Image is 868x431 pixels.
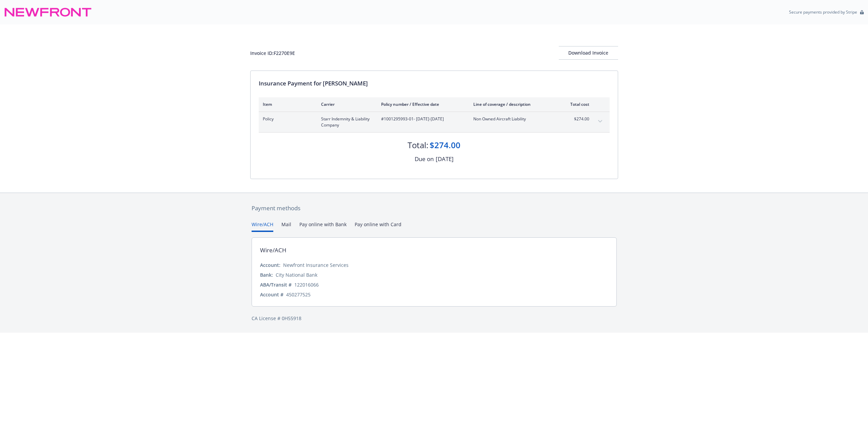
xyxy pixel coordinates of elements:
[281,221,291,232] button: Mail
[263,101,310,107] div: Item
[381,101,462,107] div: Policy number / Effective date
[259,79,610,88] div: Insurance Payment for [PERSON_NAME]
[260,271,273,278] div: Bank:
[294,281,319,288] div: 122016066
[260,246,287,255] div: Wire/ACH
[789,9,857,15] p: Secure payments provided by Stripe
[355,221,401,232] button: Pay online with Card
[321,101,370,107] div: Carrier
[381,116,462,122] span: #1001295993-01 - [DATE]-[DATE]
[430,139,460,151] div: $274.00
[408,139,428,151] div: Total:
[473,116,553,122] span: Non Owned Aircraft Liability
[260,261,280,269] div: Account:
[252,204,617,213] div: Payment methods
[415,155,434,163] div: Due on
[595,116,606,127] button: expand content
[250,50,295,57] div: Invoice ID: F2270E9E
[321,116,370,128] span: Starr Indemnity & Liability Company
[260,291,283,298] div: Account #
[473,101,553,107] div: Line of coverage / description
[299,221,347,232] button: Pay online with Bank
[559,46,618,59] div: Download Invoice
[259,112,610,132] div: PolicyStarr Indemnity & Liability Company#1001295993-01- [DATE]-[DATE]Non Owned Aircraft Liabilit...
[252,221,273,232] button: Wire/ACH
[559,46,618,60] button: Download Invoice
[260,281,292,288] div: ABA/Transit #
[263,116,310,122] span: Policy
[252,315,617,322] div: CA License # 0H55918
[564,101,589,107] div: Total cost
[436,155,454,163] div: [DATE]
[283,261,349,269] div: Newfront Insurance Services
[276,271,317,278] div: City National Bank
[286,291,311,298] div: 450277525
[564,116,589,122] span: $274.00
